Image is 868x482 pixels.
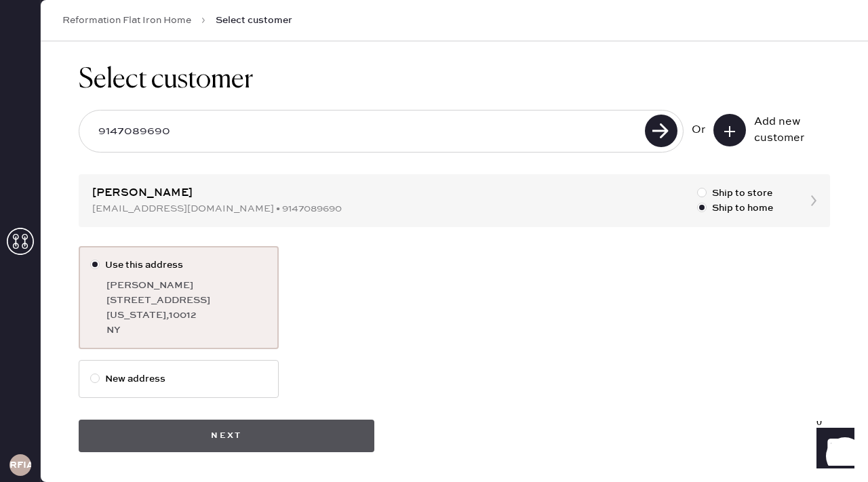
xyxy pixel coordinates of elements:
label: Ship to home [697,201,773,216]
label: Ship to store [697,186,773,201]
input: Search by email or phone number [87,116,641,147]
label: Use this address [90,258,267,273]
button: Next [79,420,374,452]
a: Reformation Flat Iron Home [62,14,191,27]
div: [US_STATE] , 10012 [106,308,267,323]
label: New address [90,371,267,386]
div: [PERSON_NAME] [106,278,267,293]
div: [STREET_ADDRESS] [106,293,267,308]
h1: Select customer [79,64,830,96]
h3: RFIA [9,460,31,470]
iframe: Front Chat [804,421,862,479]
span: Select customer [216,14,292,27]
div: Add new customer [754,114,822,146]
div: Or [692,122,705,138]
div: NY [106,323,267,338]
